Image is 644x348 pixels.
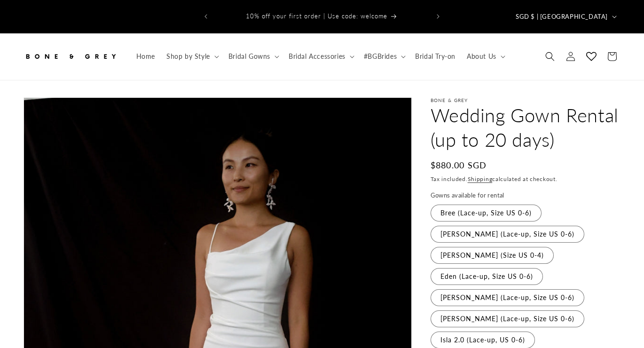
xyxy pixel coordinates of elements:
summary: Shop by Style [161,47,223,66]
p: Bone & Grey [431,97,621,103]
button: Next announcement [428,8,448,25]
span: SGD $ | [GEOGRAPHIC_DATA] [516,12,608,22]
label: [PERSON_NAME] (Size US 0-4) [431,247,554,264]
span: $880.00 SGD [431,159,487,172]
label: [PERSON_NAME] (Lace-up, Size US 0-6) [431,310,584,327]
div: Tax included. calculated at checkout. [431,174,621,184]
a: Bone and Grey Bridal [20,43,121,71]
a: Home [131,47,161,66]
button: SGD $ | [GEOGRAPHIC_DATA] [510,8,620,25]
summary: #BGBrides [358,47,409,66]
a: Shipping [468,175,493,182]
span: #BGBrides [364,52,397,61]
label: Eden (Lace-up, Size US 0-6) [431,268,543,285]
label: Bree (Lace-up, Size US 0-6) [431,205,542,221]
label: [PERSON_NAME] (Lace-up, Size US 0-6) [431,226,584,243]
a: Bridal Try-on [409,47,461,66]
summary: About Us [461,47,509,66]
summary: Bridal Gowns [223,47,283,66]
h1: Wedding Gown Rental (up to 20 days) [431,103,621,152]
span: Bridal Try-on [415,52,456,61]
span: 10% off your first order | Use code: welcome [246,12,387,20]
summary: Search [540,46,560,67]
span: Bridal Accessories [289,52,346,61]
span: Home [136,52,155,61]
summary: Bridal Accessories [283,47,358,66]
span: Bridal Gowns [228,52,270,61]
img: Bone and Grey Bridal [24,46,118,67]
legend: Gowns available for rental [431,191,505,200]
span: About Us [467,52,496,61]
button: Previous announcement [196,8,216,25]
label: [PERSON_NAME] (Lace-up, Size US 0-6) [431,289,584,306]
span: Shop by Style [166,52,210,61]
